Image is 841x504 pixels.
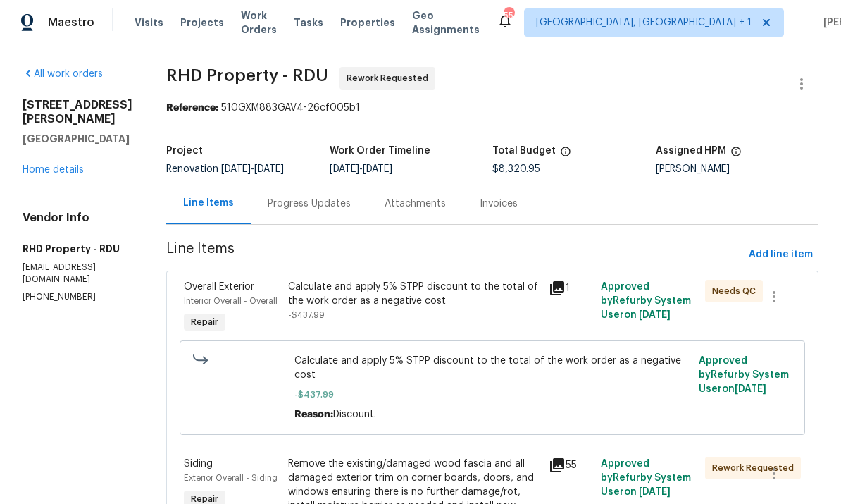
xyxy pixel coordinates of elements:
[549,280,592,297] div: 1
[639,487,671,497] span: [DATE]
[48,16,94,30] span: Maestro
[221,164,251,174] span: [DATE]
[601,459,691,497] span: Approved by Refurby System User on
[184,282,254,292] span: Overall Exterior
[504,8,513,23] div: 55
[712,461,799,475] span: Rework Requested
[288,280,540,308] div: Calculate and apply 5% STPP discount to the total of the work order as a negative cost
[492,164,540,174] span: $8,320.95
[23,69,103,79] a: All work orders
[480,197,518,211] div: Invoices
[23,132,132,146] h5: [GEOGRAPHIC_DATA]
[23,242,132,256] h5: RHD Property - RDU
[601,282,691,320] span: Approved by Refurby System User on
[166,101,818,115] div: 510GXM883GAV4-26cf005b1
[166,67,328,84] span: RHD Property - RDU
[749,246,813,264] span: Add line item
[560,146,571,164] span: The total cost of line items that have been proposed by Opendoor. This sum includes line items th...
[294,410,333,419] span: Reason:
[735,384,766,394] span: [DATE]
[184,474,278,482] span: Exterior Overall - Siding
[185,315,224,329] span: Repair
[549,457,592,474] div: 55
[294,18,323,27] span: Tasks
[536,16,752,30] span: [GEOGRAPHIC_DATA], [GEOGRAPHIC_DATA] + 1
[330,146,430,156] h5: Work Order Timeline
[699,356,789,394] span: Approved by Refurby System User on
[330,164,392,174] span: -
[712,284,761,298] span: Needs QC
[184,459,213,469] span: Siding
[639,310,671,320] span: [DATE]
[184,297,278,305] span: Interior Overall - Overall
[330,164,359,174] span: [DATE]
[23,98,132,126] h2: [STREET_ADDRESS][PERSON_NAME]
[656,146,726,156] h5: Assigned HPM
[221,164,284,174] span: -
[166,164,284,174] span: Renovation
[166,242,743,268] span: Line Items
[254,164,284,174] span: [DATE]
[412,8,480,37] span: Geo Assignments
[385,197,446,211] div: Attachments
[730,146,742,164] span: The hpm assigned to this work order.
[23,262,132,285] p: [EMAIL_ADDRESS][DOMAIN_NAME]
[333,410,376,419] span: Discount.
[288,311,325,319] span: -$437.99
[294,354,691,382] span: Calculate and apply 5% STPP discount to the total of the work order as a negative cost
[23,211,132,225] h4: Vendor Info
[166,103,218,113] b: Reference:
[135,16,163,30] span: Visits
[492,146,556,156] h5: Total Budget
[340,16,395,30] span: Properties
[363,164,392,174] span: [DATE]
[347,71,434,85] span: Rework Requested
[656,164,819,174] div: [PERSON_NAME]
[23,165,84,175] a: Home details
[743,242,818,268] button: Add line item
[166,146,203,156] h5: Project
[294,388,691,402] span: -$437.99
[268,197,351,211] div: Progress Updates
[241,8,277,37] span: Work Orders
[183,196,234,210] div: Line Items
[180,16,224,30] span: Projects
[23,291,132,303] p: [PHONE_NUMBER]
